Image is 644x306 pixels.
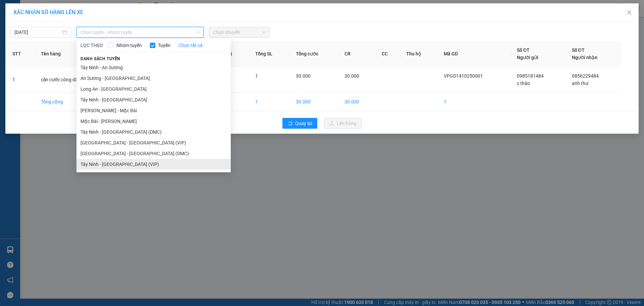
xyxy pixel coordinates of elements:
li: Tây Ninh - [GEOGRAPHIC_DATA] (DMC) [76,127,231,137]
a: Chọn tất cả [178,42,203,49]
td: 30.000 [290,93,339,111]
span: 1 [255,73,258,79]
th: Thu hộ [401,41,438,67]
td: 1 [7,67,36,93]
span: 30.000 [296,73,311,79]
span: Nhóm tuyến [114,42,145,49]
li: Long An - [GEOGRAPHIC_DATA] [76,84,231,94]
li: Tây Ninh - An Sương [76,62,231,73]
span: anh thư [572,81,588,86]
span: Quay lại [295,120,312,127]
th: CC [376,41,401,67]
th: Tổng SL [250,41,290,67]
button: uploadLên hàng [324,118,362,129]
th: CR [339,41,376,67]
span: c thảo [517,81,530,86]
input: 14/10/2025 [14,29,61,36]
button: rollbackQuay lại [282,118,317,129]
th: STT [7,41,36,67]
span: XÁC NHẬN SỐ HÀNG LÊN XE [13,9,83,15]
span: Số ĐT [572,47,585,53]
span: 0985181484 [517,73,544,79]
td: 1 [438,93,512,111]
span: VPGD1410250001 [444,73,483,79]
button: Close [620,3,639,22]
th: Tổng cước [290,41,339,67]
li: An Sương - [GEOGRAPHIC_DATA] [76,73,231,84]
li: Mộc Bài - [PERSON_NAME] [76,116,231,127]
td: Tổng cộng [36,93,109,111]
th: Tên hàng [36,41,109,67]
li: Tây Ninh - [GEOGRAPHIC_DATA] (VIP) [76,159,231,170]
span: Số ĐT [517,47,530,53]
span: Danh sách tuyến [76,56,124,62]
td: 30.000 [339,93,376,111]
span: Chọn chuyến [213,27,266,37]
span: 0856229484 [572,73,599,79]
span: Chọn tuyến - nhóm tuyến [80,27,200,37]
li: Tây Ninh - [GEOGRAPHIC_DATA] [76,94,231,105]
span: Người gửi [517,55,538,60]
span: Tuyến [155,42,173,49]
li: [GEOGRAPHIC_DATA] - [GEOGRAPHIC_DATA] (VIP) [76,137,231,148]
li: [PERSON_NAME] - Mộc Bài [76,105,231,116]
span: close [627,10,632,15]
span: rollback [288,121,292,126]
th: Mã GD [438,41,512,67]
td: căn cước công dân [36,67,109,93]
span: LỌC THEO [80,42,103,49]
span: Người nhận [572,55,597,60]
span: 30.000 [344,73,359,79]
span: down [196,30,200,34]
td: 1 [250,93,290,111]
li: [GEOGRAPHIC_DATA] - [GEOGRAPHIC_DATA] (DMC) [76,148,231,159]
